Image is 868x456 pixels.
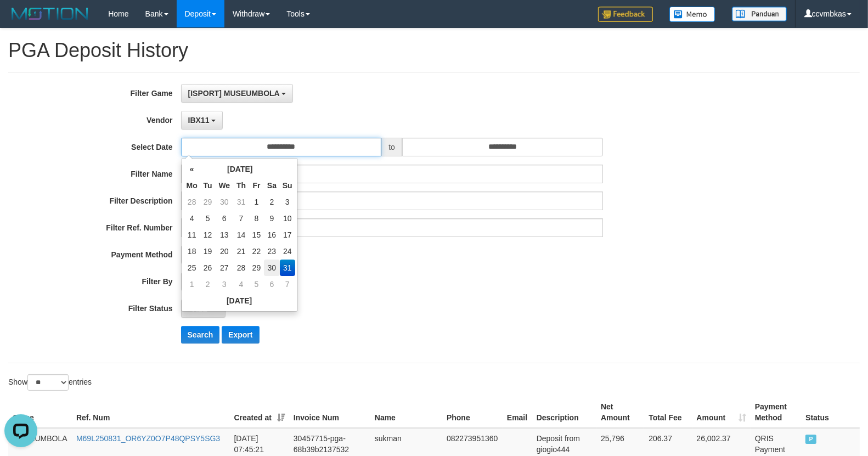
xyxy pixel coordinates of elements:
[249,227,264,243] td: 15
[184,292,295,309] th: [DATE]
[27,374,69,391] select: Showentries
[249,276,264,292] td: 5
[184,243,200,260] td: 18
[280,260,295,276] td: 31
[503,397,532,428] th: Email
[200,194,216,210] td: 29
[598,7,653,22] img: Feedback.jpg
[801,397,860,428] th: Status
[805,435,816,444] span: PAID
[188,304,212,313] span: - ALL -
[442,397,503,428] th: Phone
[222,326,259,344] button: Export
[381,138,402,156] span: to
[8,5,92,22] img: MOTION_logo.png
[249,243,264,260] td: 22
[181,326,220,344] button: Search
[200,177,216,194] th: Tu
[200,243,216,260] td: 19
[233,276,249,292] td: 4
[188,89,280,98] span: [ISPORT] MUSEUMBOLA
[532,397,596,428] th: Description
[4,4,37,37] button: Open LiveChat chat widget
[249,177,264,194] th: Fr
[732,7,787,21] img: panduan.png
[233,243,249,260] td: 21
[184,276,200,292] td: 1
[184,161,200,177] th: «
[184,194,200,210] td: 28
[264,243,280,260] td: 23
[249,260,264,276] td: 29
[233,194,249,210] td: 31
[200,260,216,276] td: 26
[233,210,249,227] td: 7
[264,227,280,243] td: 16
[264,210,280,227] td: 9
[669,7,715,22] img: Button%20Memo.svg
[692,397,751,428] th: Amount: activate to sort column ascending
[184,227,200,243] td: 11
[233,177,249,194] th: Th
[76,434,220,443] a: M69L250831_OR6YZ0O7P48QPSY5SG3
[264,194,280,210] td: 2
[200,210,216,227] td: 5
[216,276,234,292] td: 3
[8,397,72,428] th: Game
[216,177,234,194] th: We
[216,243,234,260] td: 20
[644,397,692,428] th: Total Fee
[181,111,223,130] button: IBX11
[72,397,230,428] th: Ref. Num
[280,276,295,292] td: 7
[184,177,200,194] th: Mo
[188,116,210,125] span: IBX11
[200,227,216,243] td: 12
[280,194,295,210] td: 3
[8,40,860,61] h1: PGA Deposit History
[249,210,264,227] td: 8
[249,194,264,210] td: 1
[751,397,801,428] th: Payment Method
[8,374,92,391] label: Show entries
[264,276,280,292] td: 6
[200,161,280,177] th: [DATE]
[596,397,644,428] th: Net Amount
[184,260,200,276] td: 25
[370,397,442,428] th: Name
[216,194,234,210] td: 30
[216,227,234,243] td: 13
[280,210,295,227] td: 10
[233,260,249,276] td: 28
[181,84,294,103] button: [ISPORT] MUSEUMBOLA
[280,227,295,243] td: 17
[264,177,280,194] th: Sa
[233,227,249,243] td: 14
[280,243,295,260] td: 24
[216,260,234,276] td: 27
[280,177,295,194] th: Su
[264,260,280,276] td: 30
[289,397,370,428] th: Invoice Num
[184,210,200,227] td: 4
[216,210,234,227] td: 6
[200,276,216,292] td: 2
[230,397,289,428] th: Created at: activate to sort column ascending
